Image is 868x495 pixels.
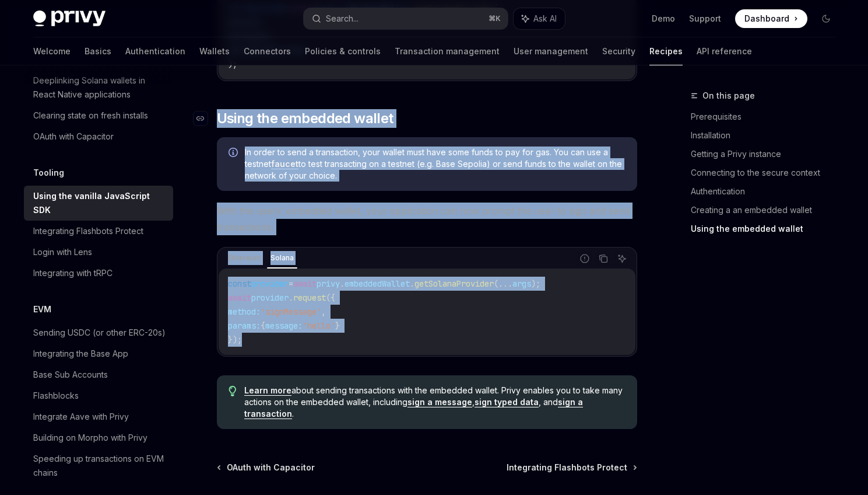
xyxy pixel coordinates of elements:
[33,347,128,361] div: Integrating the Base App
[507,462,627,473] span: Integrating Flashbots Protect
[224,251,265,265] div: Ethereum
[691,145,845,163] a: Getting a Privy instance
[345,278,410,289] span: embeddedWallet
[33,166,64,180] h5: Tooling
[321,306,326,317] span: ,
[265,320,303,331] span: message:
[244,37,291,65] a: Connectors
[24,343,173,364] a: Integrating the Base App
[326,292,335,303] span: ({
[512,278,531,289] span: args
[514,8,565,29] button: Ask AI
[33,302,51,316] h5: EVM
[407,397,472,407] a: sign a message
[261,320,265,331] span: {
[194,109,217,128] a: Navigate to header
[335,320,340,331] span: }
[33,452,166,480] div: Speeding up transactions on EVM chains
[33,37,71,65] a: Welcome
[199,37,230,65] a: Wallets
[494,278,498,289] span: (
[24,242,173,263] a: Login with Lens
[244,385,625,420] span: about sending transactions with the embedded wallet. Privy enables you to take many actions on th...
[514,37,588,65] a: User management
[414,278,494,289] span: getSolanaProvider
[24,385,173,406] a: Flashblocks
[24,427,173,448] a: Building on Morpho with Privy
[217,109,393,128] span: Using the embedded wallet
[24,448,173,483] a: Speeding up transactions on EVM chains
[340,278,345,289] span: .
[735,9,807,28] a: Dashboard
[697,37,752,65] a: API reference
[24,263,173,284] a: Integrating with tRPC
[228,278,251,289] span: const
[33,326,166,340] div: Sending USDC (or other ERC-20s)
[228,334,242,345] span: });
[33,266,113,280] div: Integrating with tRPC
[702,89,755,103] span: On this page
[33,368,108,382] div: Base Sub Accounts
[489,14,501,23] span: ⌘ K
[317,278,340,289] span: privy
[507,462,636,473] a: Integrating Flashbots Protect
[596,251,611,266] button: Copy the contents from the code block
[24,406,173,427] a: Integrate Aave with Privy
[24,364,173,385] a: Base Sub Accounts
[33,389,79,403] div: Flashblocks
[410,278,414,289] span: .
[33,109,148,123] div: Clearing state on fresh installs
[229,386,237,396] svg: Tip
[261,306,321,317] span: 'signMessage'
[271,159,298,169] a: faucet
[125,37,185,65] a: Authentication
[85,37,111,65] a: Basics
[24,126,173,147] a: OAuth with Capacitor
[251,292,289,303] span: provider
[602,37,635,65] a: Security
[251,278,289,289] span: provider
[218,462,315,473] a: OAuth with Capacitor
[245,147,625,182] span: In order to send a transaction, your wallet must have some funds to pay for gas. You can use a te...
[691,201,845,219] a: Creating a an embedded wallet
[229,148,240,159] svg: Info
[33,410,129,424] div: Integrate Aave with Privy
[614,251,630,266] button: Ask AI
[24,105,173,126] a: Clearing state on fresh installs
[577,251,592,266] button: Report incorrect code
[326,12,359,26] div: Search...
[533,13,557,25] span: Ask AI
[531,278,540,289] span: );
[33,224,143,238] div: Integrating Flashbots Protect
[289,278,293,289] span: =
[689,13,721,25] a: Support
[652,13,675,25] a: Demo
[217,203,637,235] span: With the users’ embedded wallet, your application can now prompt the user to sign and send transa...
[303,320,335,331] span: 'hello'
[691,126,845,145] a: Installation
[33,245,92,259] div: Login with Lens
[304,8,508,29] button: Search...⌘K
[33,11,106,27] img: dark logo
[293,292,326,303] span: request
[244,385,291,396] a: Learn more
[228,306,261,317] span: method:
[395,37,500,65] a: Transaction management
[24,70,173,105] a: Deeplinking Solana wallets in React Native applications
[289,292,293,303] span: .
[817,9,835,28] button: Toggle dark mode
[24,186,173,221] a: Using the vanilla JavaScript SDK
[293,278,317,289] span: await
[227,462,315,473] span: OAuth with Capacitor
[33,431,147,445] div: Building on Morpho with Privy
[691,163,845,182] a: Connecting to the secure context
[744,13,789,25] span: Dashboard
[33,74,166,102] div: Deeplinking Solana wallets in React Native applications
[228,320,261,331] span: params:
[24,322,173,343] a: Sending USDC (or other ERC-20s)
[24,221,173,242] a: Integrating Flashbots Protect
[691,219,845,238] a: Using the embedded wallet
[305,37,381,65] a: Policies & controls
[267,251,297,265] div: Solana
[498,278,512,289] span: ...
